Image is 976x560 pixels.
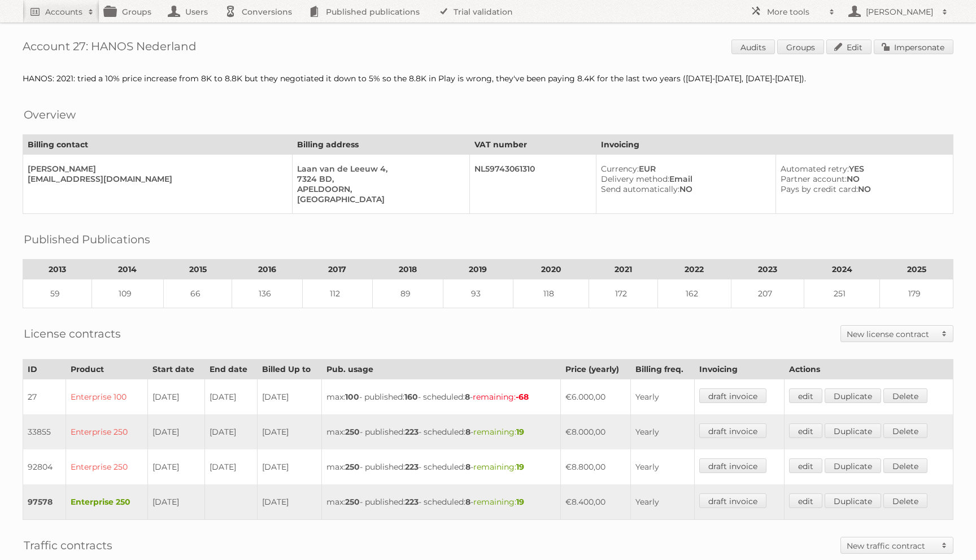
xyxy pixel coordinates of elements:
div: [EMAIL_ADDRESS][DOMAIN_NAME] [28,174,283,184]
strong: 223 [405,497,419,507]
div: 7324 BD, [297,174,460,184]
td: 162 [658,279,731,308]
strong: 19 [516,462,524,472]
td: Yearly [631,379,695,415]
strong: 250 [345,427,360,437]
td: 172 [589,279,658,308]
h2: Accounts [45,6,82,17]
a: edit [789,388,822,403]
th: 2013 [23,260,92,279]
span: Toggle [936,537,953,553]
a: Groups [777,40,824,54]
td: 66 [163,279,232,308]
td: 59 [23,279,92,308]
th: 2022 [658,260,731,279]
th: 2017 [302,260,372,279]
td: [DATE] [148,414,205,449]
span: Automated retry: [781,164,849,174]
th: Invoicing [695,360,785,379]
th: 2018 [373,260,443,279]
span: Partner account: [781,174,847,184]
a: Impersonate [874,40,953,54]
td: Enterprise 250 [66,484,148,520]
td: [DATE] [204,379,257,415]
th: Product [66,360,148,379]
strong: 8 [465,427,470,437]
h2: [PERSON_NAME] [863,6,936,17]
strong: 250 [345,497,360,507]
a: New traffic contract [841,537,953,553]
th: VAT number [470,135,596,155]
a: Delete [883,423,927,438]
td: [DATE] [204,449,257,484]
td: 112 [302,279,372,308]
strong: 8 [465,392,470,402]
td: NL59743061310 [470,155,596,214]
th: 2016 [232,260,302,279]
a: draft invoice [699,388,766,403]
td: [DATE] [257,449,321,484]
h2: More tools [767,6,823,17]
div: APELDOORN, [297,184,460,194]
th: 2023 [731,260,804,279]
th: Billing address [293,135,470,155]
a: Audits [731,40,775,54]
span: Send automatically: [601,184,679,194]
strong: 223 [405,427,419,437]
strong: 8 [465,497,470,507]
td: €8.800,00 [561,449,631,484]
th: Invoicing [596,135,953,155]
span: Delivery method: [601,174,669,184]
a: Duplicate [825,458,881,473]
th: Price (yearly) [561,360,631,379]
h2: Traffic contracts [24,537,112,554]
th: 2019 [443,260,513,279]
div: Laan van de Leeuw 4, [297,164,460,174]
th: 2014 [91,260,163,279]
a: Delete [883,493,927,508]
strong: 250 [345,462,360,472]
td: 109 [91,279,163,308]
td: 179 [880,279,953,308]
td: 136 [232,279,302,308]
a: edit [789,493,822,508]
th: Actions [785,360,953,379]
a: Delete [883,388,927,403]
div: NO [781,184,944,194]
td: max: - published: - scheduled: - [321,484,561,520]
th: 2015 [163,260,232,279]
div: NO [781,174,944,184]
a: draft invoice [699,458,766,473]
td: max: - published: - scheduled: - [321,449,561,484]
td: 33855 [23,414,66,449]
div: EUR [601,164,766,174]
span: Toggle [936,326,953,342]
td: max: - published: - scheduled: - [321,414,561,449]
td: €8.000,00 [561,414,631,449]
strong: 19 [516,497,524,507]
div: NO [601,184,766,194]
h2: Overview [24,106,76,123]
span: remaining: [473,497,524,507]
td: [DATE] [148,484,205,520]
span: remaining: [473,462,524,472]
td: 251 [804,279,880,308]
span: Pays by credit card: [781,184,858,194]
a: Delete [883,458,927,473]
td: Enterprise 100 [66,379,148,415]
span: remaining: [473,427,524,437]
td: 207 [731,279,804,308]
a: draft invoice [699,493,766,508]
td: Yearly [631,414,695,449]
a: Duplicate [825,423,881,438]
td: €8.400,00 [561,484,631,520]
a: Duplicate [825,388,881,403]
strong: -68 [516,392,529,402]
strong: 8 [465,462,470,472]
strong: 223 [405,462,419,472]
h2: Published Publications [24,231,150,248]
div: Email [601,174,766,184]
div: [GEOGRAPHIC_DATA] [297,194,460,204]
span: remaining: [473,392,529,402]
td: [DATE] [148,379,205,415]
